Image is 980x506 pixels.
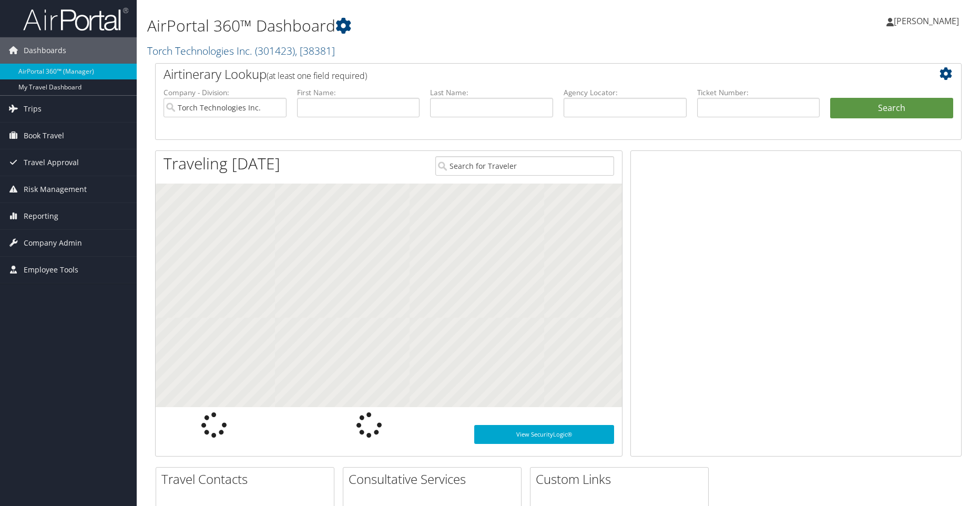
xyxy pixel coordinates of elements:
[161,470,334,488] h2: Travel Contacts
[295,44,335,58] span: , [ 38381 ]
[24,203,58,229] span: Reporting
[24,230,82,256] span: Company Admin
[349,470,521,488] h2: Consultative Services
[297,87,420,98] label: First Name:
[697,87,820,98] label: Ticket Number:
[23,7,128,32] img: airportal-logo.png
[474,425,614,444] a: View SecurityLogic®
[430,87,553,98] label: Last Name:
[164,87,287,98] label: Company - Division:
[267,70,367,82] span: (at least one field required)
[164,153,280,175] h1: Traveling [DATE]
[147,44,335,58] a: Torch Technologies Inc.
[24,149,79,176] span: Travel Approval
[435,156,614,176] input: Search for Traveler
[830,98,953,119] button: Search
[24,123,64,149] span: Book Travel
[24,96,42,122] span: Trips
[564,87,687,98] label: Agency Locator:
[886,5,969,37] a: [PERSON_NAME]
[24,257,78,283] span: Employee Tools
[164,65,886,83] h2: Airtinerary Lookup
[894,15,959,27] span: [PERSON_NAME]
[24,37,66,64] span: Dashboards
[24,176,87,203] span: Risk Management
[147,15,696,37] h1: AirPortal 360™ Dashboard
[255,44,295,58] span: ( 301423 )
[536,470,708,488] h2: Custom Links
